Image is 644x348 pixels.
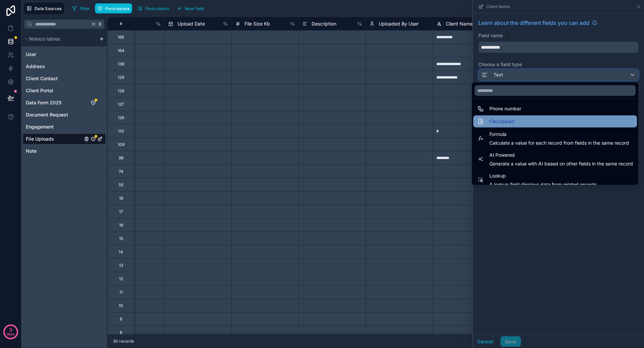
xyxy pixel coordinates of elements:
[119,276,123,282] div: 12
[118,35,124,40] div: 165
[446,20,473,27] span: Client Name
[119,303,123,308] div: 10
[489,172,597,180] span: Lookup
[489,160,633,167] span: Generate a value with AI based on other fields in the same record
[95,3,132,13] button: Permissions
[119,209,123,214] div: 17
[489,151,633,159] span: AI Powered
[177,20,205,27] span: Upload Date
[80,6,90,11] span: Filter
[145,6,169,11] span: Find column
[489,140,629,146] span: Calculate a value for each record from fields in the same record
[24,3,64,14] button: Data Sources
[118,48,124,53] div: 164
[118,88,124,94] div: 128
[119,222,123,228] div: 16
[119,249,123,255] div: 14
[489,181,597,188] span: A lookup field displays data from related records
[113,21,129,26] div: #
[174,3,206,13] button: New field
[105,6,129,11] span: Permissions
[120,316,122,322] div: 9
[312,20,336,27] span: Description
[118,115,124,120] div: 126
[489,92,510,100] span: Full name
[9,327,12,333] p: 3
[118,102,124,107] div: 127
[119,236,123,241] div: 15
[118,142,124,147] div: 109
[120,330,122,335] div: 8
[119,169,123,174] div: 74
[245,20,270,27] span: File Size Kb
[119,263,123,268] div: 13
[489,117,514,126] span: File/Upload
[119,290,123,295] div: 11
[489,105,521,113] span: Phone number
[119,182,123,188] div: 55
[98,22,103,27] span: K
[69,3,93,13] button: Filter
[7,329,15,339] p: days
[185,6,204,11] span: New field
[118,75,124,80] div: 129
[113,339,134,344] span: 30 records
[95,3,135,13] a: Permissions
[379,20,419,27] span: Uploaded By User
[118,61,124,67] div: 139
[119,196,123,201] div: 18
[119,155,123,161] div: 99
[135,3,172,13] button: Find column
[118,129,124,134] div: 110
[35,6,62,11] span: Data Sources
[489,130,629,138] span: Formula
